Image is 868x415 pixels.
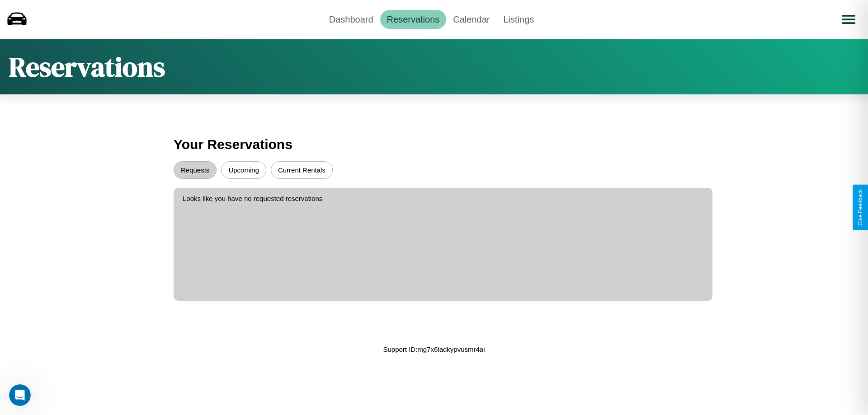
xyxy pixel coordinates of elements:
[857,189,863,226] div: Give Feedback
[221,161,266,179] button: Upcoming
[496,10,541,29] a: Listings
[183,192,703,205] p: Looks like you have no requested reservations
[383,343,485,355] p: Support ID: mg7x6ladkypvusmr4ai
[446,10,496,29] a: Calendar
[836,7,861,32] button: Open menu
[9,384,31,406] iframe: Intercom live chat
[380,10,447,29] a: Reservations
[322,10,380,29] a: Dashboard
[174,161,217,179] button: Requests
[271,161,333,179] button: Current Rentals
[174,132,694,157] h3: Your Reservations
[9,48,165,85] h1: Reservations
